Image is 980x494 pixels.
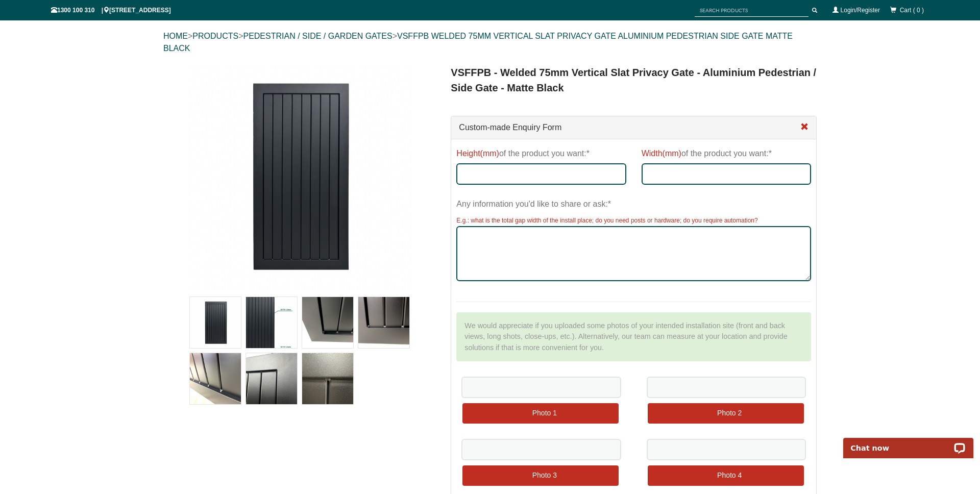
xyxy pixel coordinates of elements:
div: Custom-made Enquiry Form [451,116,816,139]
label: Any information you'd like to share or ask:* [456,195,611,214]
img: VSFFPB - Welded 75mm Vertical Slat Privacy Gate - Aluminium Pedestrian / Side Gate - Matte Black [246,353,297,404]
img: VSFFPB - Welded 75mm Vertical Slat Privacy Gate - Aluminium Pedestrian / Side Gate - Matte Black ... [187,65,412,289]
h1: VSFFPB - Welded 75mm Vertical Slat Privacy Gate - Aluminium Pedestrian / Side Gate - Matte Black [451,65,817,95]
a: Login/Register [841,7,880,14]
a: PRODUCTS [192,32,238,40]
div: > > > [163,20,817,65]
a: VSFFPB - Welded 75mm Vertical Slat Privacy Gate - Aluminium Pedestrian / Side Gate - Matte Black ... [164,65,434,289]
a: Close [800,123,808,132]
img: VSFFPB - Welded 75mm Vertical Slat Privacy Gate - Aluminium Pedestrian / Side Gate - Matte Black [302,353,353,404]
a: PEDESTRIAN / SIDE / GARDEN GATES [243,32,392,40]
img: VSFFPB - Welded 75mm Vertical Slat Privacy Gate - Aluminium Pedestrian / Side Gate - Matte Black [246,297,297,348]
label: of the product you want:* [456,144,590,163]
img: VSFFPB - Welded 75mm Vertical Slat Privacy Gate - Aluminium Pedestrian / Side Gate - Matte Black [190,297,241,348]
span: Height(mm) [456,149,499,158]
iframe: LiveChat chat widget [837,426,980,458]
span: Width(mm) [642,149,681,158]
img: VSFFPB - Welded 75mm Vertical Slat Privacy Gate - Aluminium Pedestrian / Side Gate - Matte Black [302,297,353,348]
label: of the product you want:* [642,144,772,163]
a: HOME [163,32,188,40]
span: E.g.: what is the total gap width of the install place; do you need posts or hardware; do you req... [456,217,757,224]
img: VSFFPB - Welded 75mm Vertical Slat Privacy Gate - Aluminium Pedestrian / Side Gate - Matte Black [358,297,409,348]
img: VSFFPB - Welded 75mm Vertical Slat Privacy Gate - Aluminium Pedestrian / Side Gate - Matte Black [190,353,241,404]
span: Cart ( 0 ) [900,7,924,14]
div: We would appreciate if you uploaded some photos of your intended installation site (front and bac... [456,312,811,362]
a: VSFFPB WELDED 75MM VERTICAL SLAT PRIVACY GATE ALUMINIUM PEDESTRIAN SIDE GATE MATTE BLACK [163,32,793,53]
span: 1300 100 310 | [STREET_ADDRESS] [51,7,171,14]
input: SEARCH PRODUCTS [695,4,808,17]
